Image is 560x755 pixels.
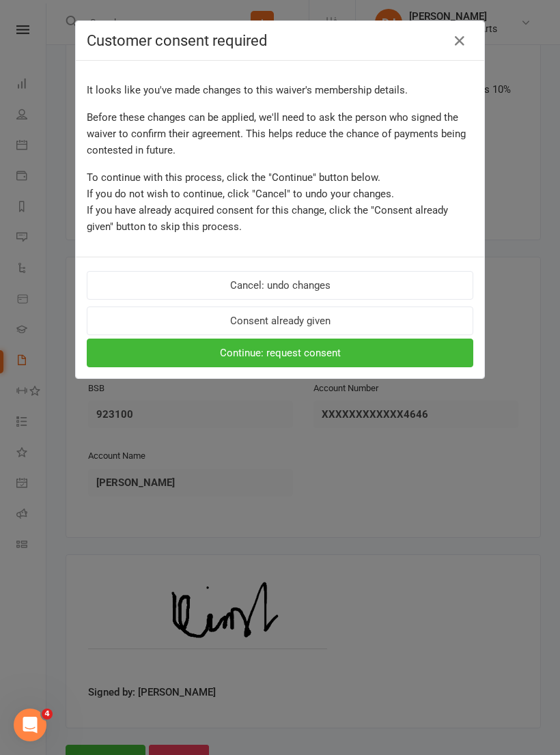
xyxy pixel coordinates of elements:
[87,204,448,233] span: If you have already acquired consent for this change, click the "Consent already given" button to...
[14,709,46,741] iframe: Intercom live chat
[87,271,473,300] button: Cancel: undo changes
[87,307,473,335] button: Consent already given
[42,709,53,720] span: 4
[87,32,267,49] span: Customer consent required
[87,82,473,98] p: It looks like you've made changes to this waiver's membership details.
[87,339,473,367] button: Continue: request consent
[87,109,473,158] p: Before these changes can be applied, we'll need to ask the person who signed the waiver to confir...
[449,30,471,52] button: Close
[87,169,473,235] p: To continue with this process, click the "Continue" button below. If you do not wish to continue,...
